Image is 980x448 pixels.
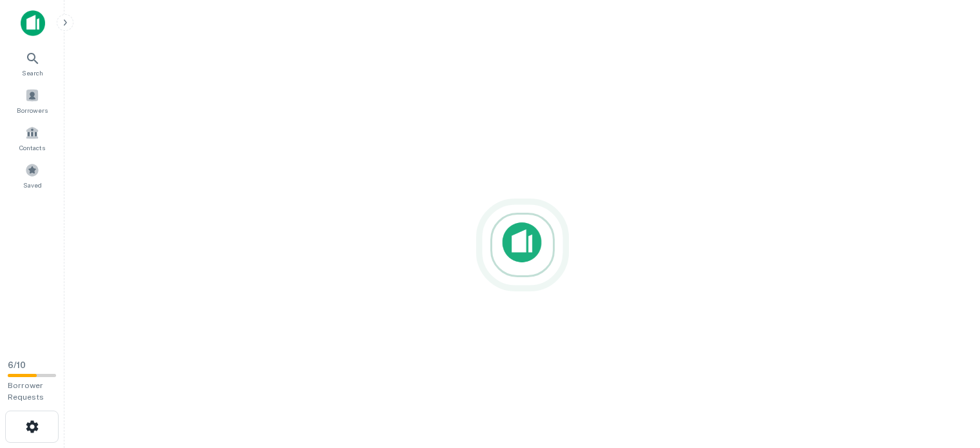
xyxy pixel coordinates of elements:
img: capitalize-icon.png [21,10,45,36]
a: Search [4,46,61,81]
span: Borrowers [17,105,48,115]
iframe: Chat Widget [916,345,980,407]
span: Saved [23,180,42,190]
a: Saved [4,158,61,193]
a: Borrowers [4,83,61,118]
span: 6 / 10 [8,360,26,370]
span: Search [22,68,43,78]
span: Contacts [19,142,45,153]
span: Borrower Requests [8,381,44,402]
a: Contacts [4,121,61,155]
